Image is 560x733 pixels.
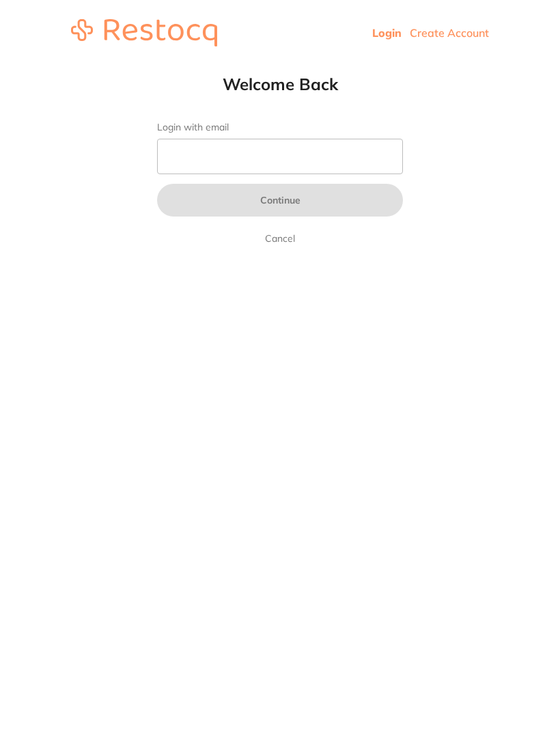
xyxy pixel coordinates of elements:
label: Login with email [157,122,403,133]
button: Continue [157,184,403,217]
a: Login [372,26,402,40]
img: restocq_logo.svg [71,19,217,46]
h1: Welcome Back [130,74,430,94]
a: Create Account [410,26,489,40]
a: Cancel [262,230,298,247]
